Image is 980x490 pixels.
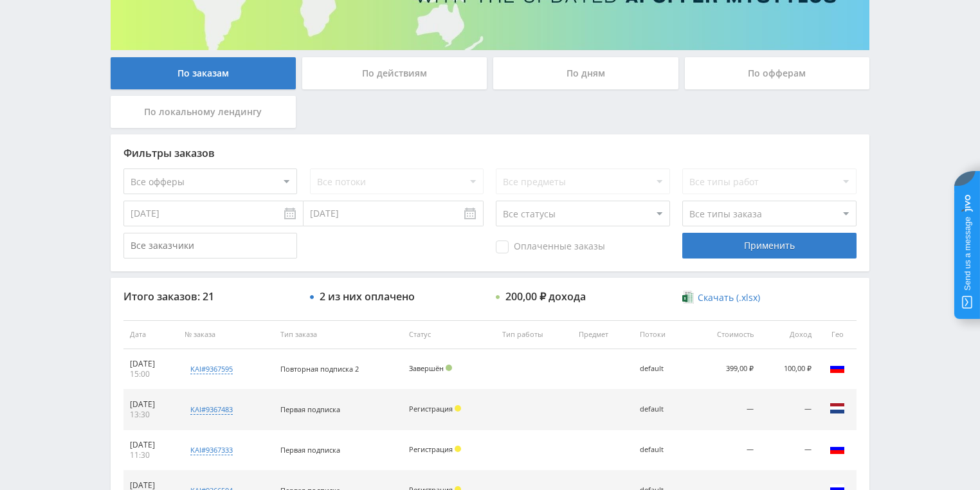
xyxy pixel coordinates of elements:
[403,320,496,349] th: Статус
[123,147,857,159] div: Фильтры заказов
[302,57,487,89] div: По действиям
[190,364,233,374] div: kai#9367595
[760,320,819,349] th: Доход
[320,291,415,302] div: 2 из них оплачено
[760,390,819,430] td: —
[111,57,296,89] div: По заказам
[130,450,172,460] div: 11:30
[130,440,172,450] div: [DATE]
[689,430,760,471] td: —
[493,57,678,89] div: По дням
[190,445,233,455] div: kai#9367333
[178,320,274,349] th: № заказа
[123,291,297,302] div: Итого заказов: 21
[830,360,845,376] img: rus.png
[682,291,693,304] img: xlsx
[409,404,453,413] span: Регистрация
[640,446,682,454] div: default
[455,405,461,412] span: Холд
[760,430,819,471] td: —
[409,363,444,373] span: Завершён
[111,96,296,128] div: По локальному лендингу
[682,233,856,259] div: Применить
[640,365,682,373] div: default
[280,445,340,455] span: Первая подписка
[446,365,452,371] span: Подтвержден
[130,359,172,369] div: [DATE]
[830,441,845,457] img: rus.png
[280,364,359,374] span: Повторная подписка 2
[572,320,633,349] th: Предмет
[123,233,297,259] input: Все заказчики
[496,320,572,349] th: Тип работы
[760,349,819,390] td: 100,00 ₽
[496,240,605,253] span: Оплаченные заказы
[190,404,233,415] div: kai#9367483
[409,444,453,454] span: Регистрация
[682,291,759,304] a: Скачать (.xlsx)
[640,405,682,413] div: default
[689,349,760,390] td: 399,00 ₽
[698,293,760,303] span: Скачать (.xlsx)
[280,404,340,414] span: Первая подписка
[818,320,857,349] th: Гео
[830,401,845,416] img: nld.png
[689,320,760,349] th: Стоимость
[685,57,870,89] div: По офферам
[689,390,760,430] td: —
[130,410,172,420] div: 13:30
[274,320,403,349] th: Тип заказа
[633,320,689,349] th: Потоки
[130,369,172,379] div: 15:00
[123,320,178,349] th: Дата
[455,446,461,452] span: Холд
[130,399,172,410] div: [DATE]
[505,291,586,302] div: 200,00 ₽ дохода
